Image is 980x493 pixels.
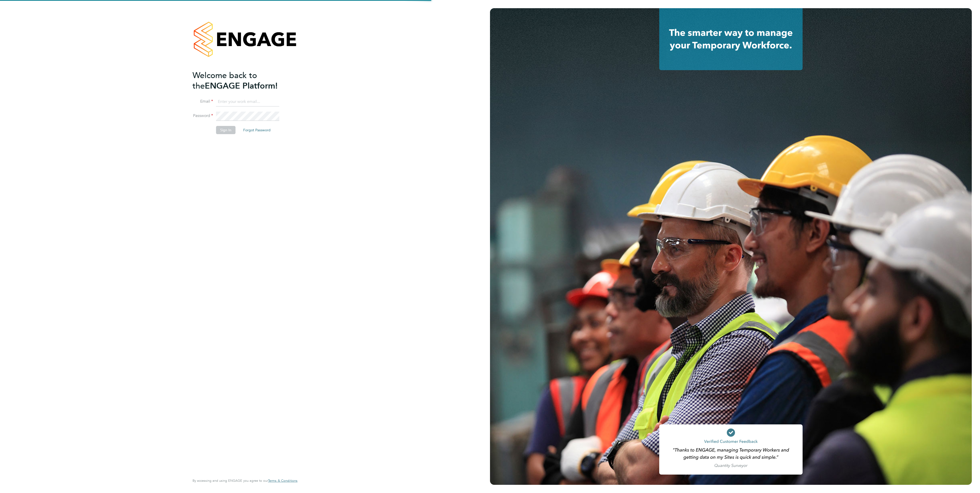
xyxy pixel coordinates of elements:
input: Enter your work email... [216,97,279,106]
a: Terms & Conditions [268,479,297,483]
button: Forgot Password [239,126,275,134]
label: Email [193,99,213,104]
label: Password [193,113,213,119]
span: Welcome back to the [193,70,257,91]
h2: ENGAGE Platform! [193,70,292,91]
span: Terms & Conditions [268,478,297,483]
span: By accessing and using ENGAGE you agree to our [193,478,297,483]
button: Sign In [216,126,236,134]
